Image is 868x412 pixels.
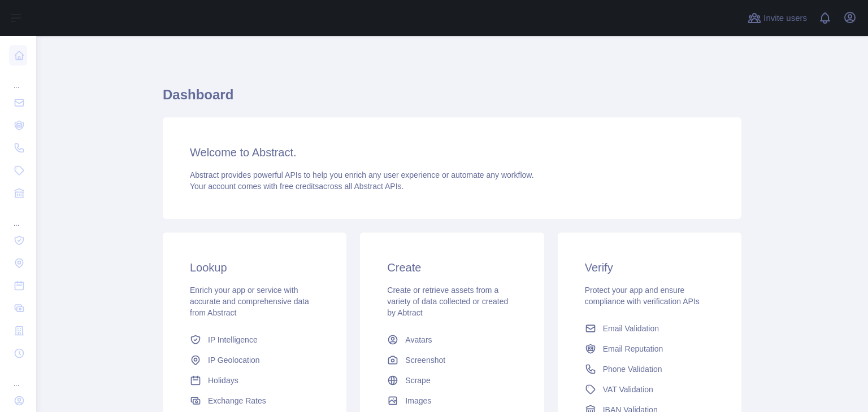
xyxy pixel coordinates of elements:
a: Email Validation [580,318,719,339]
span: Invite users [763,12,807,25]
span: Email Validation [603,323,659,334]
span: Protect your app and ensure compliance with verification APIs [585,286,700,306]
div: ... [9,68,27,90]
h3: Create [387,260,517,275]
div: ... [9,205,27,228]
span: Email Reputation [603,343,663,354]
a: Email Reputation [580,339,719,359]
a: VAT Validation [580,379,719,400]
h3: Verify [585,260,714,275]
div: ... [9,366,27,388]
a: Holidays [185,370,324,391]
a: IP Geolocation [185,350,324,370]
a: Scrape [383,370,521,391]
h3: Lookup [190,260,319,275]
span: Holidays [208,375,238,386]
span: Screenshot [405,354,445,366]
h3: Welcome to Abstract. [190,144,714,160]
span: Abstract provides powerful APIs to help you enrich any user experience or automate any workflow. [190,170,534,179]
a: Images [383,391,521,411]
span: Images [405,395,431,406]
a: Phone Validation [580,359,719,379]
h1: Dashboard [163,86,741,113]
span: IP Intelligence [208,334,258,345]
span: Phone Validation [603,363,662,375]
span: Enrich your app or service with accurate and comprehensive data from Abstract [190,286,309,317]
button: Invite users [745,9,809,27]
span: free credits [280,182,319,191]
span: IP Geolocation [208,354,260,366]
span: Avatars [405,334,432,345]
a: Exchange Rates [185,391,324,411]
span: Scrape [405,375,430,386]
a: IP Intelligence [185,330,324,350]
a: Avatars [383,330,521,350]
span: Create or retrieve assets from a variety of data collected or created by Abtract [387,286,508,317]
span: Exchange Rates [208,395,266,406]
span: VAT Validation [603,384,653,395]
span: Your account comes with across all Abstract APIs. [190,182,403,191]
a: Screenshot [383,350,521,370]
